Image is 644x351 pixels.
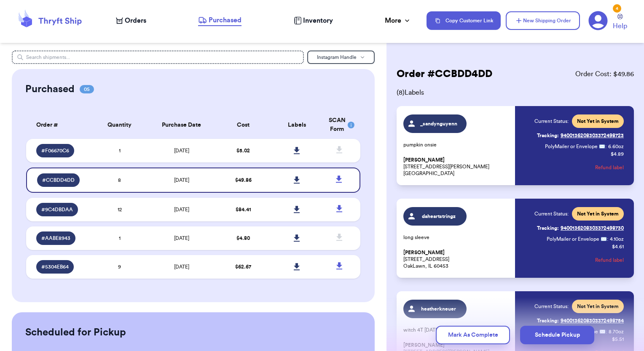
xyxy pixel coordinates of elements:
[534,303,569,310] span: Current Status:
[174,148,189,153] span: [DATE]
[42,177,75,183] span: # CCBDD4DD
[294,16,333,26] a: Inventory
[174,236,189,241] span: [DATE]
[146,111,217,139] th: Purchase Date
[520,326,594,344] button: Schedule Pickup
[575,69,634,79] span: Order Cost: $ 49.86
[613,4,621,13] div: 4
[303,16,333,26] span: Inventory
[119,148,121,153] span: 1
[608,143,624,150] span: 6.60 oz
[26,111,93,139] th: Order #
[217,111,270,139] th: Cost
[612,243,624,250] p: $ 4.61
[403,157,510,177] p: [STREET_ADDRESS][PERSON_NAME] [GEOGRAPHIC_DATA]
[534,210,569,217] span: Current Status:
[235,264,251,269] span: $ 62.67
[537,314,624,327] a: Tracking:9400136208303372498754
[607,236,608,242] span: :
[118,264,121,269] span: 9
[174,207,189,212] span: [DATE]
[118,178,121,183] span: 8
[174,178,189,183] span: [DATE]
[577,210,619,217] span: Not Yet in System
[537,129,624,142] a: Tracking:9400136208303372498723
[235,178,252,183] span: $ 49.86
[41,206,73,213] span: # 9C4DBDAA
[236,207,251,212] span: $ 84.41
[41,147,69,154] span: # F06670C6
[419,213,459,220] span: daheartstringz
[545,144,605,149] span: PolyMailer or Envelope ✉️
[397,67,492,81] h2: Order # CCBDD4DD
[198,15,241,26] a: Purchased
[385,16,411,26] div: More
[116,16,146,26] a: Orders
[419,120,459,127] span: _sandynguyenn
[547,237,607,242] span: PolyMailer or Envelope ✉️
[403,249,510,269] p: [STREET_ADDRESS] OakLawn, IL 60453
[436,326,510,344] button: Mark As Complete
[611,151,624,157] p: $ 4.89
[41,263,69,270] span: # 5304EB64
[317,55,357,60] span: Instagram Handle
[537,221,624,235] a: Tracking:9400136208303372498730
[534,118,569,125] span: Current Status:
[12,51,304,64] input: Search shipments...
[427,11,501,30] button: Copy Customer Link
[125,16,146,26] span: Orders
[403,141,510,148] p: pumpkin onsie
[506,11,580,30] button: New Shipping Order
[236,148,250,153] span: $ 5.02
[41,235,70,242] span: # AABE8943
[119,236,121,241] span: 1
[403,234,510,241] p: long sleeve
[118,207,122,212] span: 12
[209,15,241,25] span: Purchased
[595,251,624,269] button: Refund label
[537,225,559,231] span: Tracking:
[613,14,627,31] a: Help
[80,85,94,93] span: 05
[419,306,459,312] span: heatherkneuer
[270,111,324,139] th: Labels
[595,158,624,177] button: Refund label
[307,51,375,64] button: Instagram Handle
[588,11,608,30] a: 4
[329,116,350,134] div: SCAN Form
[613,21,627,31] span: Help
[174,264,189,269] span: [DATE]
[25,326,126,339] h2: Scheduled for Pickup
[537,132,559,139] span: Tracking:
[236,236,250,241] span: $ 4.80
[397,88,634,98] span: ( 8 ) Labels
[610,236,624,242] span: 4.10 oz
[577,118,619,125] span: Not Yet in System
[577,303,619,310] span: Not Yet in System
[93,111,146,139] th: Quantity
[537,317,559,324] span: Tracking:
[403,157,445,163] span: [PERSON_NAME]
[403,250,445,256] span: [PERSON_NAME]
[605,143,606,150] span: :
[25,82,75,96] h2: Purchased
